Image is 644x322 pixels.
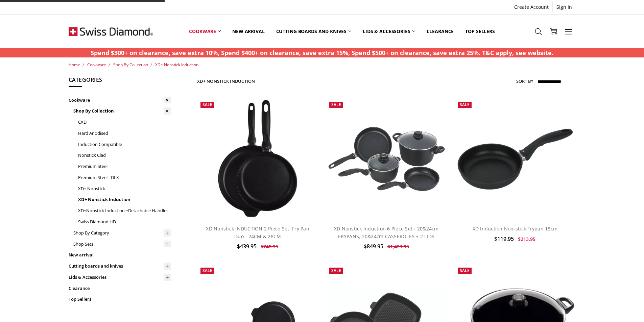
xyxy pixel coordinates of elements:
[69,294,171,305] a: Top Sellers
[331,268,341,273] span: Sale
[69,76,171,87] h5: Categories
[516,76,533,86] label: Sort By
[69,62,80,68] a: Home
[69,261,171,272] a: Cutting boards and knives
[460,268,470,273] span: Sale
[494,235,514,243] span: $119.95
[459,16,500,46] a: Top Sellers
[326,125,447,193] img: XD Nonstick Induction 6 Piece Set - 20&24cm FRYPANS, 20&24cm CASSEROLES + 2 LIDS
[69,15,153,48] img: Free Shipping On Every Order
[69,283,171,294] a: Clearance
[216,98,300,219] img: XD Nonstick INDUCTION 2 Piece Set: Fry Pan Duo - 24CM & 28CM
[78,150,171,161] a: Nonstick Clad
[73,105,171,117] a: Shop By Collection
[78,205,171,216] a: XD+Nonstick Induction +Detachable Handles
[364,243,383,250] span: $849.95
[331,102,341,107] span: Sale
[183,16,226,46] a: Cookware
[87,62,106,68] a: Cookware
[155,62,198,68] a: XD+ Nonstick Induction
[357,16,421,46] a: Lids & Accessories
[202,102,212,107] span: Sale
[473,225,558,232] a: XD Induction Non-stick Frypan 18cm
[69,249,171,261] a: New arrival
[78,194,171,205] a: XD+ Nonstick Induction
[69,272,171,283] a: Lids & Accessories
[73,227,171,239] a: Shop By Category
[197,78,255,84] h1: XD+ Nonstick Induction
[113,62,148,68] a: Shop By Collection
[78,161,171,172] a: Premium Steel
[334,225,439,239] a: XD Nonstick Induction 6 Piece Set - 20&24cm FRYPANS, 20&24cm CASSEROLES + 2 LIDS
[206,225,309,239] a: XD Nonstick INDUCTION 2 Piece Set: Fry Pan Duo - 24CM & 28CM
[78,128,171,139] a: Hard Anodised
[226,16,270,46] a: New arrival
[197,98,318,219] a: XD Nonstick INDUCTION 2 Piece Set: Fry Pan Duo - 24CM & 28CM
[78,172,171,183] a: Premium Steel - DLX
[454,98,575,219] a: XD Induction Non-stick Frypan 18cm
[78,117,171,128] a: CXD
[78,139,171,150] a: Induction Compatible
[454,125,575,193] img: XD Induction Non-stick Frypan 18cm
[73,239,171,250] a: Shop Sets
[237,243,257,250] span: $439.95
[421,16,460,46] a: Clearance
[510,2,552,12] a: Create Account
[270,16,357,46] a: Cutting boards and knives
[387,243,409,250] span: $1,423.95
[78,183,171,194] a: XD+ Nonstick
[91,48,553,57] p: Spend $300+ on clearance, save extra 10%, Spend $400+ on clearance, save extra 15%, Spend $500+ o...
[518,236,535,242] span: $213.95
[69,95,171,106] a: Cookware
[78,216,171,227] a: Swiss Diamond HD
[553,2,576,12] a: Sign In
[326,98,447,219] a: XD Nonstick Induction 6 Piece Set - 20&24cm FRYPANS, 20&24cm CASSEROLES + 2 LIDS
[261,243,278,250] span: $748.95
[202,268,212,273] span: Sale
[460,102,470,107] span: Sale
